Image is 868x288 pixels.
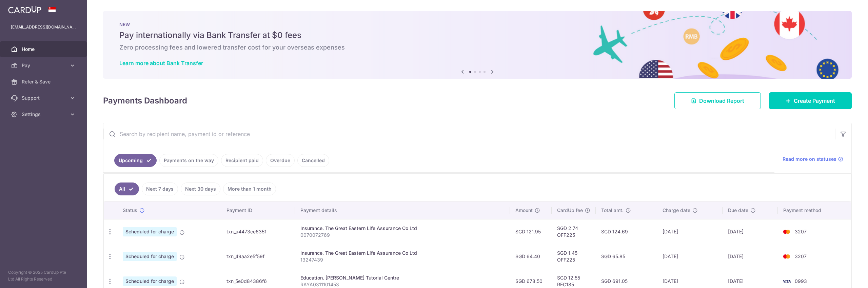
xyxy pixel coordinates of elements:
[663,207,690,214] span: Charge date
[181,183,220,195] a: Next 30 days
[300,232,505,238] p: 0070072769
[552,244,596,269] td: SGD 1.45 OFF225
[11,24,76,31] p: [EMAIL_ADDRESS][DOMAIN_NAME]
[103,123,835,145] input: Search by recipient name, payment id or reference
[300,225,505,232] div: Insurance. The Great Eastern Life Assurance Co Ltd
[780,228,793,236] img: Bank Card
[510,219,552,244] td: SGD 121.95
[8,5,41,14] img: CardUp
[657,244,723,269] td: [DATE]
[123,227,177,236] span: Scheduled for charge
[119,22,835,27] p: NEW
[221,244,295,269] td: txn_49aa2e5f59f
[295,201,510,219] th: Payment details
[22,95,66,101] span: Support
[300,256,505,263] p: 13247439
[728,207,748,214] span: Due date
[769,92,852,109] a: Create Payment
[221,219,295,244] td: txn_a4473ce6351
[119,43,835,52] h6: Zero processing fees and lowered transfer cost for your overseas expenses
[783,156,836,162] span: Read more on statuses
[123,207,137,214] span: Status
[300,250,505,256] div: Insurance. The Great Eastern Life Assurance Co Ltd
[22,111,66,118] span: Settings
[780,252,793,261] img: Bank Card
[221,201,295,219] th: Payment ID
[114,154,157,167] a: Upcoming
[115,183,139,195] a: All
[119,60,203,66] a: Learn more about Bank Transfer
[142,183,178,195] a: Next 7 days
[297,154,329,167] a: Cancelled
[596,244,657,269] td: SGD 65.85
[123,276,177,286] span: Scheduled for charge
[22,62,66,69] span: Pay
[674,92,761,109] a: Download Report
[699,97,744,105] span: Download Report
[119,30,835,41] h5: Pay internationally via Bank Transfer at $0 fees
[223,183,276,195] a: More than 1 month
[601,207,624,214] span: Total amt.
[300,281,505,288] p: RAYA0311101453
[794,97,835,105] span: Create Payment
[22,78,66,85] span: Refer & Save
[103,11,852,79] img: Bank transfer banner
[221,154,263,167] a: Recipient paid
[783,156,843,162] a: Read more on statuses
[657,219,723,244] td: [DATE]
[778,201,851,219] th: Payment method
[510,244,552,269] td: SGD 64.40
[300,274,505,281] div: Education. [PERSON_NAME] Tutorial Centre
[515,207,533,214] span: Amount
[795,278,807,284] span: 0993
[22,46,66,53] span: Home
[795,253,807,259] span: 3207
[552,219,596,244] td: SGD 2.74 OFF225
[103,95,187,107] h4: Payments Dashboard
[266,154,295,167] a: Overdue
[123,252,177,261] span: Scheduled for charge
[795,229,807,234] span: 3207
[723,244,777,269] td: [DATE]
[596,219,657,244] td: SGD 124.69
[780,277,793,285] img: Bank Card
[159,154,218,167] a: Payments on the way
[557,207,583,214] span: CardUp fee
[723,219,777,244] td: [DATE]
